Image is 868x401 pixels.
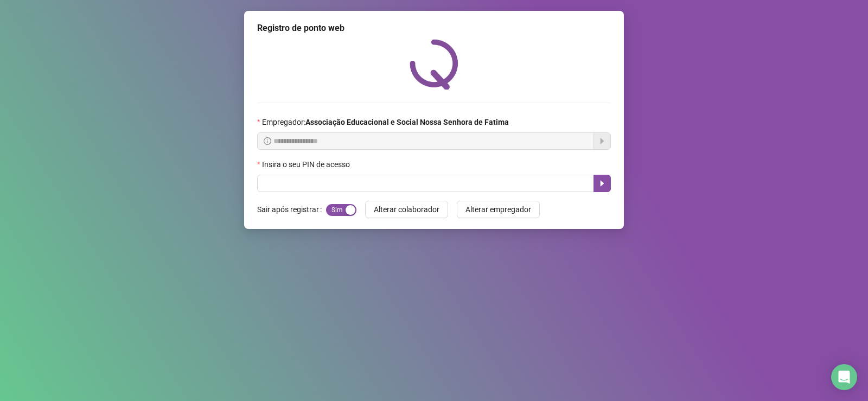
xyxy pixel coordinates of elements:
[257,201,326,218] label: Sair após registrar
[262,116,509,128] span: Empregador :
[257,22,611,35] div: Registro de ponto web
[465,203,531,215] span: Alterar empregador
[365,201,448,218] button: Alterar colaborador
[410,39,458,90] img: QRPoint
[598,179,607,188] span: caret-right
[264,137,271,145] span: info-circle
[831,364,857,390] div: Open Intercom Messenger
[257,158,357,170] label: Insira o seu PIN de acesso
[305,118,509,126] strong: Associação Educacional e Social Nossa Senhora de Fatima
[457,201,540,218] button: Alterar empregador
[374,203,439,215] span: Alterar colaborador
